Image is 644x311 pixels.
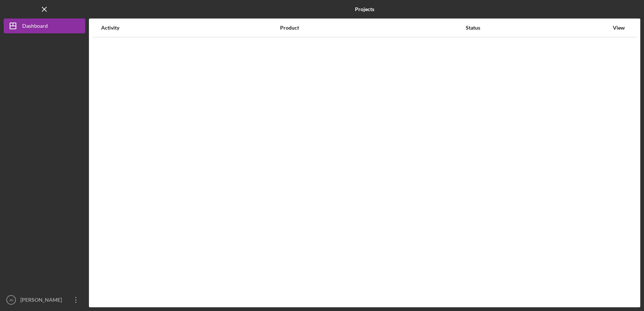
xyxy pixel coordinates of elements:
[466,25,609,31] div: Status
[19,292,67,309] div: [PERSON_NAME]
[101,25,279,31] div: Activity
[610,25,628,31] div: View
[9,298,13,302] text: JN
[22,19,48,35] div: Dashboard
[4,19,85,33] button: Dashboard
[4,292,85,307] button: JN[PERSON_NAME]
[355,6,374,12] b: Projects
[280,25,465,31] div: Product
